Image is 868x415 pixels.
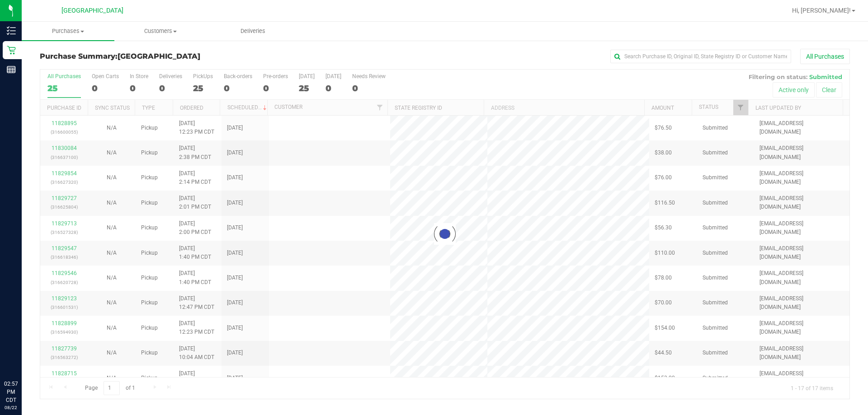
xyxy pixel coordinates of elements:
span: [GEOGRAPHIC_DATA] [118,52,200,61]
inline-svg: Inventory [7,26,16,35]
inline-svg: Retail [7,46,16,55]
span: Purchases [22,27,114,35]
a: Deliveries [207,22,300,41]
span: [GEOGRAPHIC_DATA] [61,7,123,14]
span: Deliveries [228,27,278,35]
a: Customers [114,22,207,41]
p: 02:57 PM CDT [4,380,18,404]
span: Hi, [PERSON_NAME]! [792,7,851,14]
p: 08/22 [4,404,18,411]
iframe: Resource center [9,343,36,370]
button: All Purchases [800,49,850,64]
inline-svg: Reports [7,65,16,74]
a: Purchases [22,22,114,41]
input: Search Purchase ID, Original ID, State Registry ID or Customer Name... [610,50,791,63]
h3: Purchase Summary: [40,52,310,61]
span: Customers [115,27,207,35]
